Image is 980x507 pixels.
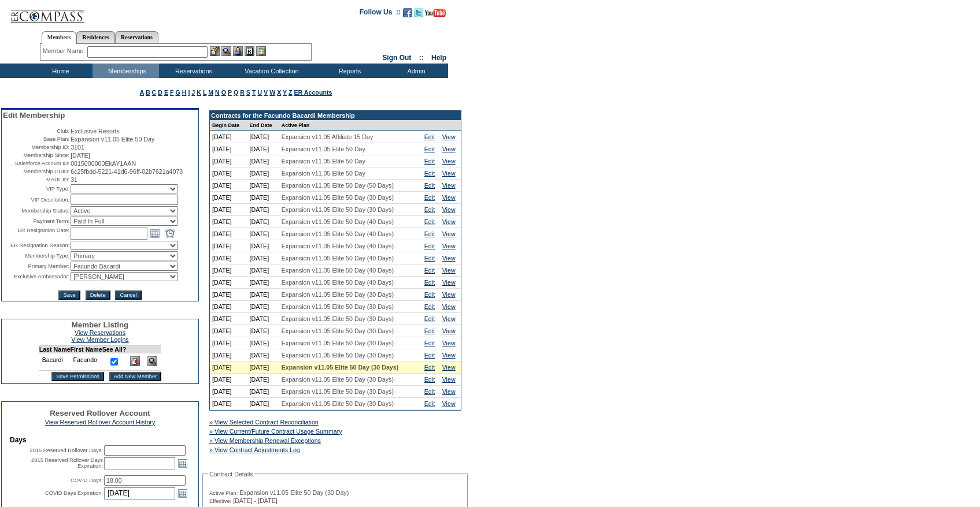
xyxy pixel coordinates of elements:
label: COVID Days Expiration: [45,490,103,496]
td: Days [10,436,190,444]
a: Y [283,89,287,96]
a: G [175,89,180,96]
td: [DATE] [247,264,279,277]
td: [DATE] [210,155,247,167]
td: [DATE] [210,228,247,240]
a: I [188,89,190,96]
td: [DATE] [210,349,247,361]
span: Expansion v11.05 Elite 50 Day (40 Days) [282,230,394,237]
a: X [277,89,281,96]
span: 0015000000EkAY1AAN [71,160,136,167]
td: [DATE] [210,313,247,325]
td: [DATE] [247,228,279,240]
td: Contracts for the Facundo Bacardi Membership [210,111,461,120]
span: Expansion v11.05 Elite 50 Day (40 Days) [282,255,394,262]
td: [DATE] [247,301,279,313]
a: Q [234,89,238,96]
a: Edit [424,206,435,213]
span: Expansion v11.05 Elite 50 Day (30 Days) [282,340,394,346]
td: VIP Description: [3,195,69,205]
td: Memberships [93,64,159,78]
input: Save [58,290,80,300]
td: [DATE] [247,313,279,325]
a: A [140,89,144,96]
td: VIP Type: [3,184,69,193]
a: U [257,89,262,96]
span: Expansion v11.05 Elite 50 Day (40 Days) [282,267,394,274]
a: Edit [424,315,435,322]
td: [DATE] [210,277,247,289]
td: Reservations [159,64,225,78]
a: Follow us on Twitter [414,12,423,18]
td: [DATE] [247,289,279,301]
a: View [442,243,456,249]
a: C [152,89,157,96]
a: H [182,89,187,96]
td: Follow Us :: [360,7,401,21]
span: Expansion v11.05 Affiliate 15 Day [282,133,373,140]
a: Edit [424,303,435,310]
span: Expansion v11.05 Elite 50 Day (30 Days) [282,206,394,213]
a: View Reserved Rollover Account History [45,419,156,426]
td: [DATE] [247,167,279,180]
td: [DATE] [247,216,279,228]
a: Edit [424,243,435,249]
a: View [442,340,456,346]
img: b_calculator.gif [256,46,266,56]
a: Open the calendar popup. [149,227,161,240]
a: Edit [424,230,435,237]
td: Facundo [71,353,102,371]
a: View [442,146,456,152]
a: ER Accounts [294,89,332,96]
a: P [228,89,232,96]
td: [DATE] [247,155,279,167]
span: Expansion v11.05 Elite 50 Day [282,146,365,152]
td: Membership ID: [3,144,69,151]
td: [DATE] [247,252,279,264]
span: Effective: [209,498,231,505]
a: Open the calendar popup. [176,457,189,469]
span: 6c25fbdd-5221-41d6-96ff-02b7621a4073 [71,168,183,175]
td: [DATE] [247,180,279,192]
span: Expansion v11.05 Elite 50 Day (30 Day) [239,489,349,496]
td: [DATE] [247,398,279,410]
span: Expansion v11.05 Elite 50 Day (30 Days) [282,194,394,201]
legend: Contract Details [208,471,254,478]
img: View [221,46,231,56]
td: [DATE] [247,204,279,216]
td: Reports [315,64,382,78]
td: Salesforce Account ID: [3,160,69,167]
img: Follow us on Twitter [414,8,423,17]
span: Expansion v11.05 Elite 50 Day (30 Days) [282,303,394,310]
a: W [269,89,275,96]
a: Edit [424,218,435,225]
a: View [442,315,456,322]
a: View [442,158,456,165]
a: L [203,89,206,96]
td: Last Name [39,346,70,353]
td: [DATE] [210,289,247,301]
a: Edit [424,340,435,346]
td: [DATE] [210,264,247,277]
td: [DATE] [247,277,279,289]
a: View [442,230,456,237]
td: [DATE] [247,349,279,361]
span: Expansion v11.05 Elite 50 Day (40 Days) [282,218,394,225]
span: Exclusive Resorts [71,128,120,135]
span: Reserved Rollover Account [50,409,150,417]
a: View [442,206,456,213]
td: Membership Status: [3,206,69,215]
td: First Name [71,346,102,353]
td: End Date [247,120,279,131]
span: Expansion v11.05 Elite 50 Day (30 Days) [282,364,399,371]
span: Expansion v11.05 Elite 50 Day (30 Days) [282,376,394,383]
input: Cancel [115,290,141,300]
span: Expansion v11.05 Elite 50 Day (40 Days) [282,243,394,249]
td: [DATE] [247,240,279,252]
a: View [442,352,456,359]
td: [DATE] [210,374,247,386]
td: Base Plan: [3,136,69,143]
td: [DATE] [247,337,279,349]
td: [DATE] [210,180,247,192]
a: O [221,89,226,96]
